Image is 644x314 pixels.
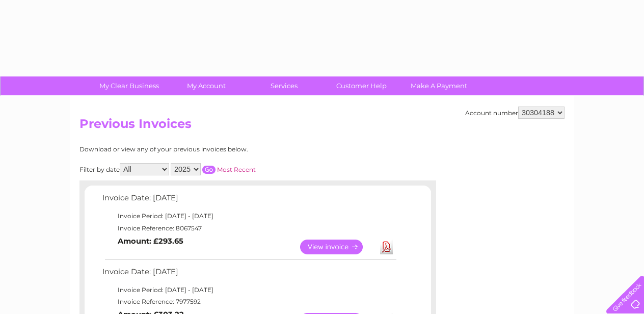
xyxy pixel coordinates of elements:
a: Download [380,240,393,254]
h2: Previous Invoices [79,117,565,136]
div: Filter by date [79,163,347,175]
a: Most Recent [217,166,256,173]
a: Services [242,76,326,95]
a: View [300,240,375,254]
td: Invoice Date: [DATE] [100,265,398,284]
td: Invoice Reference: 7977592 [100,296,398,308]
a: Make A Payment [397,76,481,95]
td: Invoice Period: [DATE] - [DATE] [100,210,398,222]
td: Invoice Date: [DATE] [100,191,398,210]
a: Customer Help [319,76,404,95]
div: Account number [465,107,565,119]
b: Amount: £293.65 [118,237,183,246]
div: Download or view any of your previous invoices below. [79,146,347,153]
a: My Clear Business [87,76,171,95]
td: Invoice Reference: 8067547 [100,222,398,234]
td: Invoice Period: [DATE] - [DATE] [100,284,398,296]
a: My Account [165,76,249,95]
